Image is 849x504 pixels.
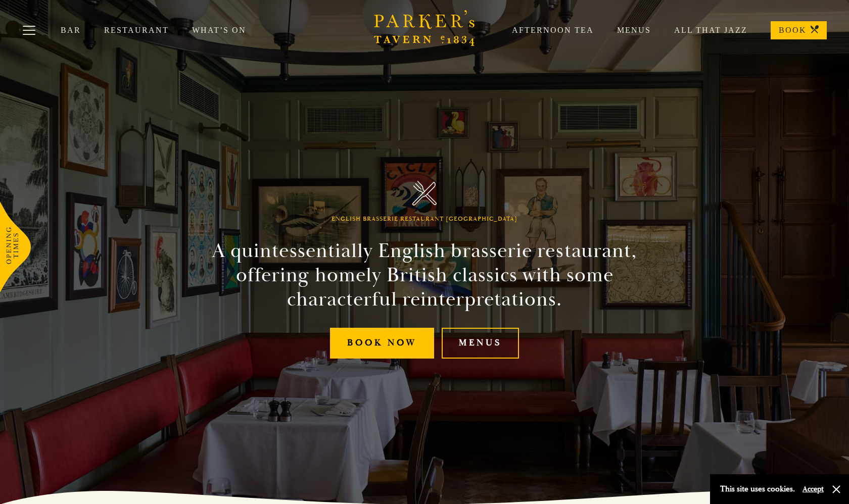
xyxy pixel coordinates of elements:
a: Book Now [330,328,434,359]
img: Parker's Tavern Brasserie Cambridge [412,181,437,206]
h2: A quintessentially English brasserie restaurant, offering homely British classics with some chara... [194,239,655,312]
button: Close and accept [831,484,841,494]
p: This site uses cookies. [720,482,795,496]
button: Accept [803,484,824,494]
h1: English Brasserie Restaurant [GEOGRAPHIC_DATA] [332,216,517,223]
a: Menus [442,328,519,359]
